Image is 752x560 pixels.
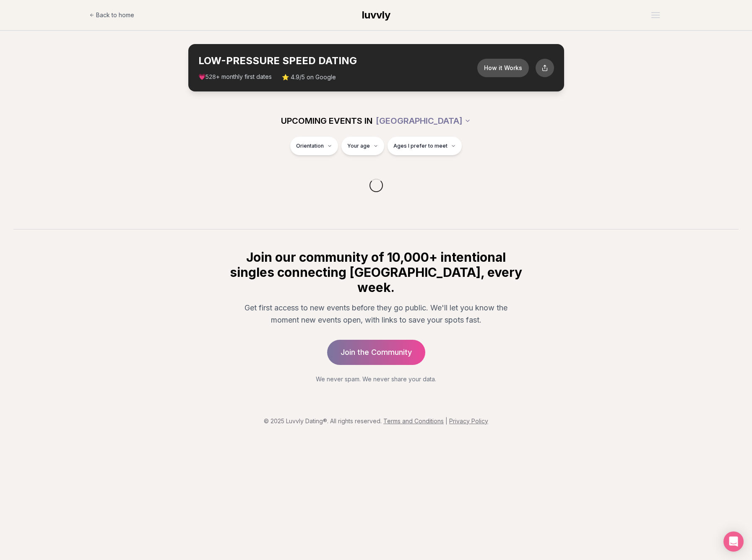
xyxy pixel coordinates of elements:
span: ⭐ 4.9/5 on Google [282,73,336,81]
a: Privacy Policy [449,417,488,425]
span: Orientation [296,143,324,149]
p: We never spam. We never share your data. [229,375,524,383]
span: 💗 + monthly first dates [198,73,272,81]
div: Open Intercom Messenger [723,531,744,552]
a: luvvly [362,8,390,22]
span: | [445,417,448,425]
a: Terms and Conditions [383,417,444,425]
button: [GEOGRAPHIC_DATA] [376,112,471,130]
button: Your age [341,137,384,155]
button: Ages I prefer to meet [388,137,462,155]
a: Back to home [89,7,134,23]
p: © 2025 Luvvly Dating®. All rights reserved. [7,417,745,425]
p: Get first access to new events before they go public. We'll let you know the moment new events op... [235,302,517,326]
span: Back to home [96,11,134,19]
span: luvvly [362,9,390,21]
button: Open menu [648,9,663,21]
a: Join the Community [327,340,425,365]
span: Your age [347,143,370,149]
h2: LOW-PRESSURE SPEED DATING [198,54,477,68]
button: Orientation [290,137,338,155]
span: Ages I prefer to meet [393,143,448,149]
span: UPCOMING EVENTS IN [281,115,372,127]
button: How it Works [477,59,529,77]
h2: Join our community of 10,000+ intentional singles connecting [GEOGRAPHIC_DATA], every week. [229,250,524,295]
span: 528 [206,74,216,81]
